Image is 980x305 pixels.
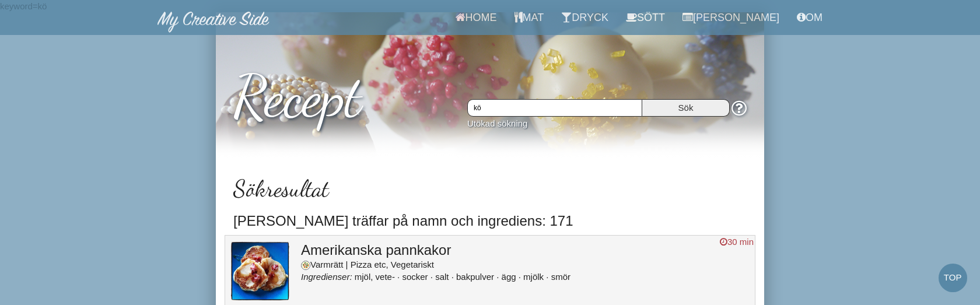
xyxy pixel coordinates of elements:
li: smör [551,272,570,282]
li: ägg [502,272,521,282]
div: Varmrätt | Pizza etc, Vegetariskt [301,258,749,271]
div: 30 min [720,236,754,248]
img: bild_254.jpg [231,241,289,300]
h1: Recept [233,52,747,128]
li: mjölk [523,272,548,282]
h2: Sökresultat [233,176,747,201]
img: Varmrätt [301,261,310,270]
h3: Amerikanska pannkakor [301,243,749,258]
h3: [PERSON_NAME] träffar på namn och ingrediens: 171 [233,213,747,229]
input: Skriv in ingrediens eller receptnamn [467,99,642,117]
li: mjöl, vete- [355,272,400,282]
a: Utökad sökning [467,118,527,128]
i: Ingredienser: [301,272,352,282]
li: bakpulver [456,272,499,282]
li: socker [402,272,433,282]
li: salt [435,272,454,282]
img: MyCreativeSide [157,12,269,33]
a: Top [939,264,967,292]
input: Sök [642,99,730,117]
